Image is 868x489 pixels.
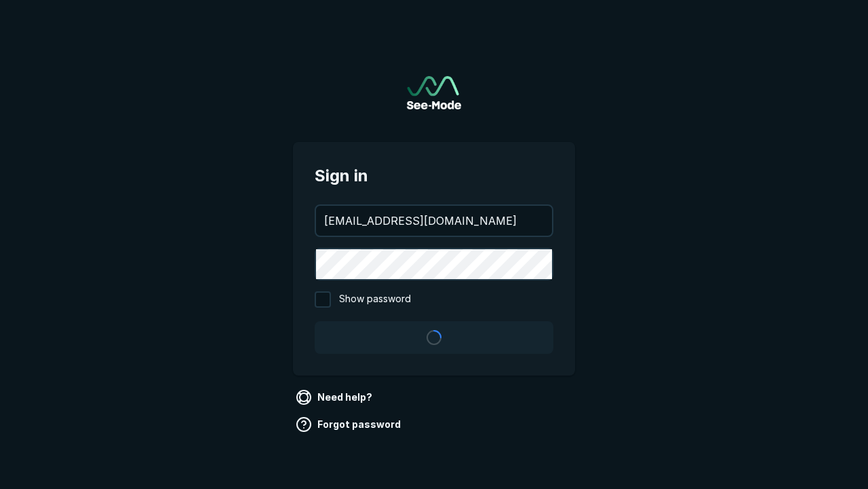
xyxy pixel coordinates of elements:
a: Forgot password [293,414,406,435]
a: Need help? [293,386,378,408]
img: See-Mode Logo [407,76,461,109]
span: Show password [339,291,411,308]
input: your@email.com [316,206,552,236]
span: Sign in [315,164,553,188]
a: Go to sign in [407,76,461,109]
